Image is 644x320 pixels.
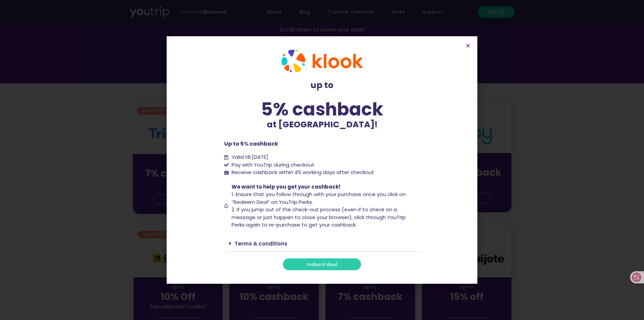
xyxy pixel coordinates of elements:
span: Valid till [DATE] [230,153,268,161]
span: 2. If you jump out of the check-out process (even if to check on a message or just happen to clos... [232,206,406,228]
span: Pay with YouTrip during checkout [230,161,314,169]
div: 5% cashback [224,100,420,118]
div: Terms & conditions [224,236,420,252]
span: redeem deal [307,262,337,267]
span: We want to help you get your cashback! [232,183,340,190]
a: Close [466,43,471,48]
a: Terms & conditions [235,240,287,247]
p: up to [224,79,420,92]
span: Receive cashback within 45 working days after checkout [230,169,374,176]
p: at [GEOGRAPHIC_DATA]! [224,118,420,131]
a: redeem deal [283,258,361,270]
span: 1. Ensure that you follow through with your purchase once you click on “Redeem Deal” on YouTrip P... [232,191,406,206]
p: Up to 5% cashback [224,140,420,148]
